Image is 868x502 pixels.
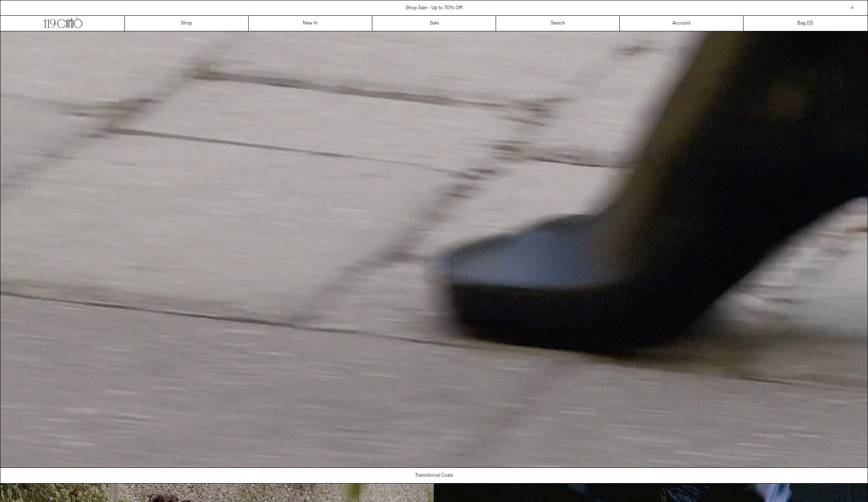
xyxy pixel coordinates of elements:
a: Search [496,16,620,31]
a: Shop Sale - Up to 70% Off [406,5,462,11]
a: Transitional Coats [0,468,868,483]
a: Account [620,16,743,31]
video: Your browser does not support the video tag. [0,31,868,467]
span: ) [809,20,813,27]
span: 0 [809,20,811,27]
a: Sale [372,16,496,31]
a: Bag () [743,16,867,31]
a: Your browser does not support the video tag. [0,463,868,469]
a: Shop [125,16,249,31]
a: New In [249,16,372,31]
